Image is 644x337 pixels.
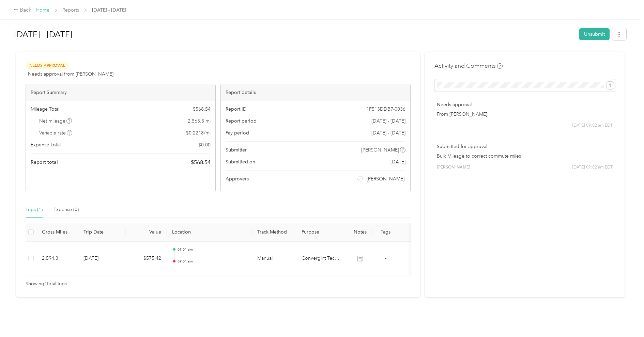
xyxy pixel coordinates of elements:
span: Expense Total [31,141,61,148]
a: Home [36,7,49,13]
span: Variable rate [39,129,73,137]
p: Bulk Mileage to correct commute miles [437,153,613,160]
p: 09:01 am [178,247,246,252]
span: 2,563.3 mi [188,117,211,125]
td: 2,594.3 [36,242,78,276]
span: Needs Approval [26,62,68,69]
a: Reports [62,7,79,13]
th: Trip Date [78,223,126,242]
iframe: Everlance-gr Chat Button Frame [606,299,644,337]
span: Showing 1 total trips [26,280,67,288]
span: Submitted on [226,158,255,165]
th: Track Method [252,223,296,242]
p: 09:01 am [178,259,246,264]
span: $ 0.00 [198,141,211,148]
th: Gross Miles [36,223,78,242]
span: $ 568.54 [191,158,211,166]
span: $ 0.2218 / mi [186,129,211,137]
th: Purpose [296,223,347,242]
div: Back [14,6,31,14]
th: Location [167,223,252,242]
span: [DATE] - [DATE] [92,6,126,14]
p: - [178,252,246,258]
span: Submitter [226,146,247,154]
th: Value [126,223,167,242]
td: Manual [252,242,296,276]
span: Net mileage [39,117,72,125]
div: Report Summary [26,84,215,101]
span: [DATE] [390,158,405,165]
td: [DATE] [78,242,126,276]
span: [DATE] 09:02 am EDT [572,164,613,171]
h1: Sep 1 - 30, 2025 [14,26,574,43]
th: Tags [373,223,398,242]
div: Report details [221,84,410,101]
span: Approvers [226,175,249,182]
button: Unsubmit [579,28,610,40]
span: Report period [226,117,257,125]
span: $ 568.54 [193,106,211,113]
span: Needs approval from [PERSON_NAME] [28,70,113,78]
span: [DATE] - [DATE] [371,129,405,137]
td: Convergint Technologies [296,242,347,276]
span: Report ID [226,106,247,113]
div: Expense (0) [53,206,79,213]
span: [PERSON_NAME] [437,164,470,171]
p: From [PERSON_NAME] [437,111,613,118]
span: [PERSON_NAME] [361,146,399,154]
span: - [385,255,386,261]
span: [PERSON_NAME] [367,175,404,182]
td: $575.42 [126,242,167,276]
th: Notes [347,223,373,242]
span: Pay period [226,129,249,137]
span: [DATE] 09:02 am EDT [572,123,613,129]
p: - [178,264,246,270]
span: 1F513DDB7-0036 [366,106,405,113]
span: Mileage Total [31,106,59,113]
p: Needs approval [437,101,613,108]
p: Submitted for approval [437,143,613,150]
div: Trips (1) [26,206,43,213]
h4: Activity and Comments [434,62,503,70]
span: Report total [31,159,58,166]
span: [DATE] - [DATE] [371,117,405,125]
